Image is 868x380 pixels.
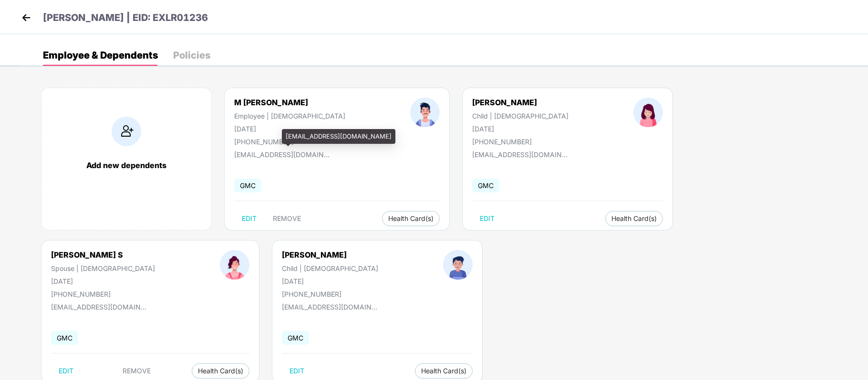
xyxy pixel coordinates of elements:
[282,363,312,379] button: EDIT
[173,50,210,60] div: Policies
[51,264,155,272] div: Spouse | [DEMOGRAPHIC_DATA]
[43,10,208,25] p: [PERSON_NAME] | EID: EXLR01236
[51,290,155,298] div: [PHONE_NUMBER]
[282,250,378,260] div: [PERSON_NAME]
[234,138,345,146] div: [PHONE_NUMBER]
[443,250,473,280] img: profileImage
[421,369,466,373] span: Health Card(s)
[242,215,257,222] span: EDIT
[265,211,309,226] button: REMOVE
[472,125,568,133] div: [DATE]
[234,150,330,159] div: [EMAIL_ADDRESS][DOMAIN_NAME]
[410,98,440,127] img: profileImage
[51,277,155,285] div: [DATE]
[282,129,395,144] div: [EMAIL_ADDRESS][DOMAIN_NAME]
[51,303,146,311] div: [EMAIL_ADDRESS][DOMAIN_NAME]
[472,138,568,146] div: [PHONE_NUMBER]
[112,117,141,146] img: addIcon
[472,179,499,192] span: GMC
[282,264,378,272] div: Child | [DEMOGRAPHIC_DATA]
[605,211,663,226] button: Health Card(s)
[234,125,345,133] div: [DATE]
[282,290,378,298] div: [PHONE_NUMBER]
[51,250,155,260] div: [PERSON_NAME] S
[282,303,377,311] div: [EMAIL_ADDRESS][DOMAIN_NAME]
[43,50,158,60] div: Employee & Dependents
[220,250,249,280] img: profileImage
[388,216,434,221] span: Health Card(s)
[472,112,568,120] div: Child | [DEMOGRAPHIC_DATA]
[289,367,304,375] span: EDIT
[234,179,261,192] span: GMC
[59,367,73,375] span: EDIT
[282,277,378,285] div: [DATE]
[415,363,473,379] button: Health Card(s)
[19,10,33,25] img: back
[472,211,502,226] button: EDIT
[480,215,495,222] span: EDIT
[51,160,202,170] div: Add new dependents
[192,363,249,379] button: Health Card(s)
[51,363,81,379] button: EDIT
[234,112,345,120] div: Employee | [DEMOGRAPHIC_DATA]
[633,98,663,127] img: profileImage
[51,331,78,345] span: GMC
[282,331,309,345] span: GMC
[611,216,657,221] span: Health Card(s)
[115,363,158,379] button: REMOVE
[472,98,568,107] div: [PERSON_NAME]
[123,367,151,375] span: REMOVE
[234,98,345,107] div: M [PERSON_NAME]
[472,150,568,159] div: [EMAIL_ADDRESS][DOMAIN_NAME]
[234,211,264,226] button: EDIT
[273,215,301,222] span: REMOVE
[382,211,440,226] button: Health Card(s)
[198,369,243,373] span: Health Card(s)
